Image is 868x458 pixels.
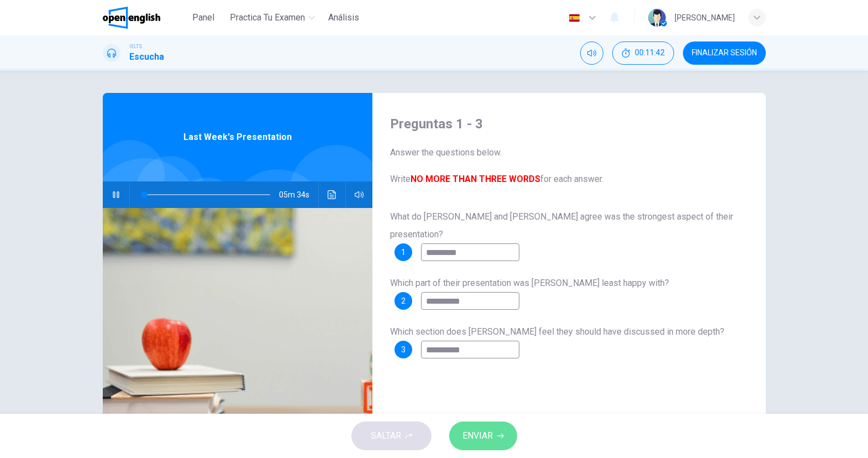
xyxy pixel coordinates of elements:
[580,41,603,65] div: Silenciar
[390,115,748,133] h4: Preguntas 1 - 3
[103,7,186,29] a: OpenEnglish logo
[401,248,406,256] span: 1
[129,50,164,64] h1: Escucha
[390,326,724,337] span: Which section does [PERSON_NAME] feel they should have discussed in more depth?
[401,346,406,353] span: 3
[390,146,748,186] span: Answer the questions below. Write for each answer.
[225,8,319,28] button: Practica tu examen
[635,49,665,58] span: 00:11:42
[683,41,766,65] button: FINALIZAR SESIÓN
[692,49,757,58] span: FINALIZAR SESIÓN
[192,11,214,24] span: Panel
[675,11,735,24] div: [PERSON_NAME]
[279,181,318,208] span: 05m 34s
[390,278,669,288] span: Which part of their presentation was [PERSON_NAME] least happy with?
[323,181,341,208] button: Haz clic para ver la transcripción del audio
[567,14,581,22] img: es
[390,211,733,240] span: What do [PERSON_NAME] and [PERSON_NAME] agree was the strongest aspect of their presentation?
[129,43,142,50] span: IELTS
[648,9,666,27] img: Profile picture
[462,428,493,444] span: ENVIAR
[612,41,674,65] div: Ocultar
[328,11,359,24] span: Análisis
[103,7,161,29] img: OpenEnglish logo
[449,421,517,450] button: ENVIAR
[183,131,292,144] span: Last Week's Presentation
[324,8,364,28] button: Análisis
[230,11,305,24] span: Practica tu examen
[186,8,221,28] button: Panel
[401,297,406,305] span: 2
[411,174,540,184] b: NO MORE THAN THREE WORDS
[612,41,674,65] button: 00:11:42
